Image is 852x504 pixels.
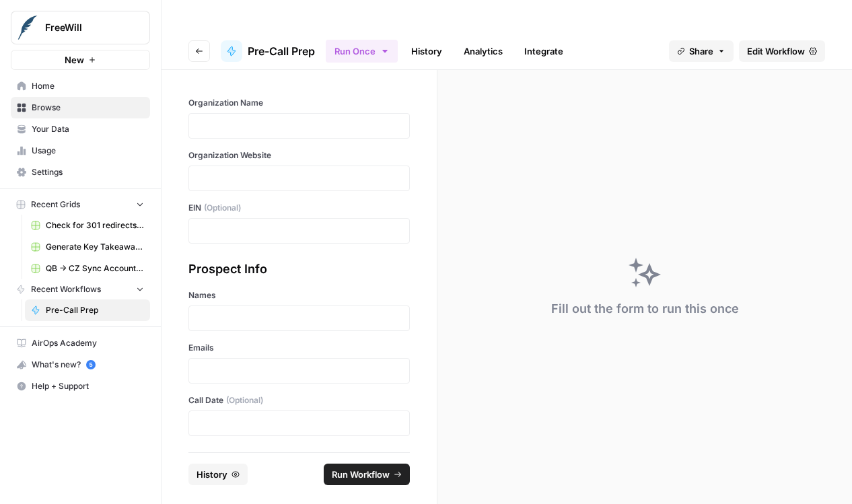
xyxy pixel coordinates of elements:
span: Browse [32,102,144,114]
span: Pre-Call Prep [248,43,315,59]
label: Organization Website [188,149,410,161]
label: Names [188,289,410,301]
span: New [65,53,84,67]
span: QB -> CZ Sync Account Matching [46,262,144,275]
span: Pre-Call Prep [46,304,144,316]
button: Recent Grids [11,194,150,215]
button: History [188,464,248,485]
span: Your Data [32,123,144,135]
span: Usage [32,145,144,157]
a: AirOps Academy [11,332,150,354]
a: 5 [86,360,96,369]
button: Help + Support [11,375,150,397]
a: Pre-Call Prep [25,299,150,321]
button: Run Once [326,40,398,63]
button: New [11,50,150,70]
text: 5 [89,361,92,368]
a: Home [11,75,150,97]
a: Integrate [516,40,571,62]
a: Analytics [456,40,511,62]
a: Edit Workflow [739,40,825,62]
div: What's new? [11,355,149,375]
span: Run Workflow [332,468,390,481]
button: Run Workflow [324,464,410,485]
span: Edit Workflow [747,44,805,58]
span: (Optional) [204,202,241,214]
span: Settings [32,166,144,178]
button: Recent Workflows [11,279,150,299]
label: EIN [188,202,410,214]
span: Recent Workflows [31,283,101,295]
a: Pre-Call Prep [221,40,315,62]
label: Organization Name [188,97,410,109]
label: Emails [188,342,410,354]
a: QB -> CZ Sync Account Matching [25,258,150,279]
span: Help + Support [32,380,144,392]
a: Settings [11,161,150,183]
span: History [197,468,227,481]
span: Generate Key Takeaways from Webinar Transcripts [46,241,144,253]
span: Recent Grids [31,199,80,211]
span: (Optional) [226,394,263,406]
div: Fill out the form to run this once [551,299,739,318]
a: Generate Key Takeaways from Webinar Transcripts [25,236,150,258]
button: What's new? 5 [11,354,150,375]
span: Share [689,44,713,58]
a: Usage [11,140,150,161]
button: Share [669,40,734,62]
a: History [403,40,450,62]
a: Check for 301 redirects on page Grid [25,215,150,236]
span: Home [32,80,144,92]
a: Your Data [11,118,150,140]
a: Browse [11,97,150,118]
div: Prospect Info [188,260,410,279]
label: Call Date [188,394,410,406]
span: Check for 301 redirects on page Grid [46,219,144,231]
span: AirOps Academy [32,337,144,349]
